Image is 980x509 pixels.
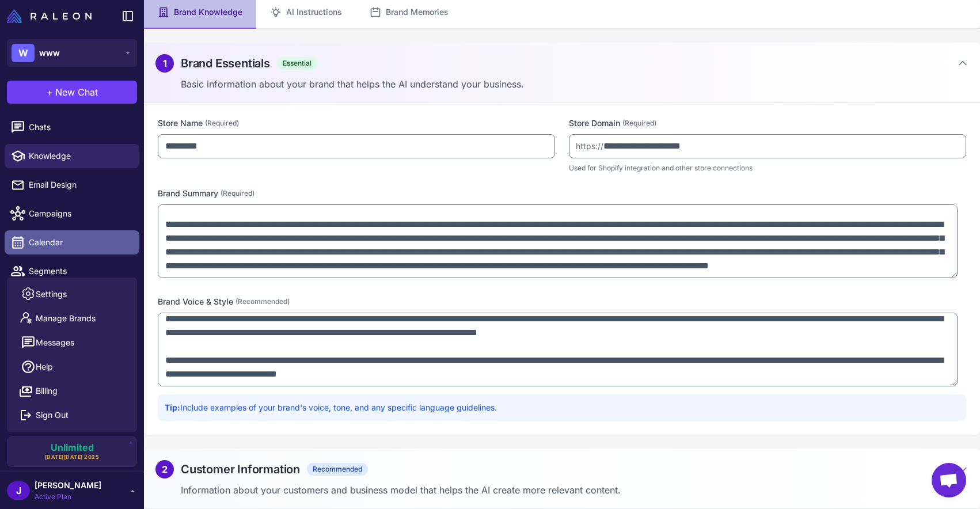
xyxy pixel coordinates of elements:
a: Chats [5,115,139,139]
strong: Tip: [165,402,180,412]
div: 1 [155,54,174,73]
img: Raleon Logo [7,9,92,23]
span: Settings [36,288,67,301]
span: Email Design [29,178,130,191]
a: Raleon Logo [7,9,96,23]
span: [DATE][DATE] 2025 [45,453,100,461]
button: Messages [12,331,132,355]
div: 2 [155,460,174,478]
span: Calendar [29,236,130,249]
label: Brand Voice & Style [158,295,966,308]
span: (Required) [221,188,255,199]
span: Active Plan [35,492,101,502]
label: Brand Summary [158,187,966,200]
span: Unlimited [51,443,94,452]
span: Segments [29,265,130,278]
span: Recommended [307,463,368,476]
span: Manage Brands [36,312,96,325]
h2: Brand Essentials [181,55,270,72]
span: New Chat [55,85,98,99]
div: Open chat [932,463,966,497]
span: www [39,47,60,59]
span: Campaigns [29,207,130,220]
a: Calendar [5,230,139,254]
span: Sign Out [36,409,69,421]
span: Essential [277,57,317,70]
span: Help [36,360,53,373]
p: Information about your customers and business model that helps the AI create more relevant content. [181,483,968,497]
label: Store Domain [569,117,966,130]
h2: Customer Information [181,461,300,478]
a: Campaigns [5,202,139,226]
button: Sign Out [12,403,132,427]
a: Segments [5,259,139,283]
div: W [12,44,35,62]
span: (Required) [622,118,656,128]
span: Chats [29,121,130,134]
p: Basic information about your brand that helps the AI understand your business. [181,77,968,91]
span: Messages [36,336,74,349]
span: Billing [36,385,58,397]
a: Help [12,355,132,379]
span: (Recommended) [235,297,290,307]
button: +New Chat [7,81,137,104]
label: Store Name [158,117,555,130]
a: Knowledge [5,144,139,168]
span: + [47,85,53,99]
span: [PERSON_NAME] [35,479,101,492]
span: (Required) [205,118,239,128]
p: Used for Shopify integration and other store connections [569,163,966,173]
div: J [7,481,30,500]
p: Include examples of your brand's voice, tone, and any specific language guidelines. [165,401,959,414]
button: Wwww [7,39,137,67]
span: Knowledge [29,150,130,162]
a: Email Design [5,173,139,197]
